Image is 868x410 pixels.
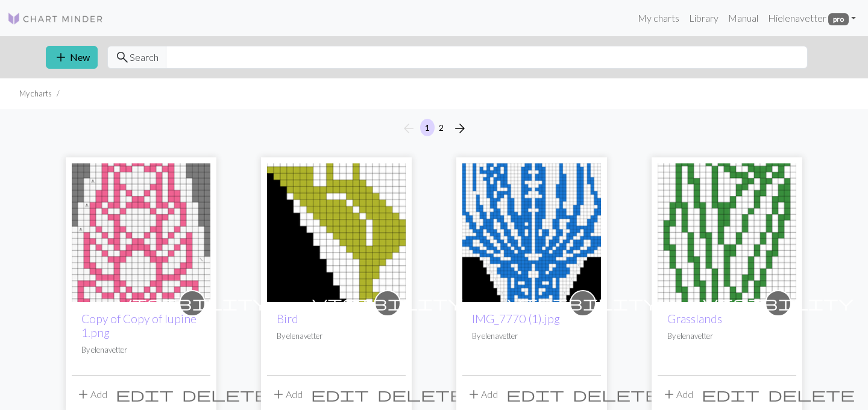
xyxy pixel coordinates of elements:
span: delete [377,386,464,403]
span: add [271,386,286,403]
button: Edit [307,383,373,406]
li: My charts [19,88,52,99]
button: Next [448,119,472,138]
button: Add [462,383,502,406]
button: Edit [112,383,178,406]
button: Edit [697,383,764,406]
img: IMG_7770 (1).jpg [462,163,601,302]
button: Delete [568,383,664,406]
i: Edit [311,387,369,402]
i: Next [453,121,467,136]
button: Add [267,383,307,406]
a: My charts [633,6,684,30]
span: visibility [117,294,268,312]
button: Add [658,383,697,406]
a: Bird [267,225,406,237]
p: By elenavetter [81,344,201,356]
span: visibility [312,294,463,312]
span: pro [828,13,849,25]
span: add [467,386,481,403]
a: Hielenavetter pro [763,6,861,30]
span: delete [182,386,269,403]
span: edit [506,386,564,403]
i: Edit [116,387,174,402]
span: visibility [703,294,854,312]
button: Delete [178,383,273,406]
span: delete [768,386,855,403]
a: Copy of Copy of lupine 1.png [81,312,197,339]
p: By elenavetter [277,330,396,342]
span: add [76,386,90,403]
img: lupine 1.png [72,163,210,302]
a: Library [684,6,723,30]
i: private [312,291,463,315]
button: Delete [373,383,468,406]
a: Bird [277,312,298,326]
a: Manual [723,6,763,30]
button: Edit [502,383,568,406]
a: lupine 1.png [72,225,210,237]
a: Grasslands [658,225,796,237]
span: edit [311,386,369,403]
i: Edit [506,387,564,402]
i: private [508,291,658,315]
span: add [54,49,68,66]
i: private [703,291,854,315]
button: 2 [434,119,448,136]
img: Bird [267,163,406,302]
button: Delete [764,383,859,406]
span: Search [130,50,159,65]
span: add [662,386,676,403]
a: IMG_7770 (1).jpg [472,312,560,326]
img: Logo [7,11,104,26]
span: search [115,49,130,66]
p: By elenavetter [667,330,787,342]
span: visibility [508,294,658,312]
i: private [117,291,268,315]
span: edit [702,386,759,403]
p: By elenavetter [472,330,591,342]
span: arrow_forward [453,120,467,137]
button: 1 [420,119,435,136]
span: delete [573,386,659,403]
span: edit [116,386,174,403]
img: Grasslands [658,163,796,302]
button: Add [72,383,112,406]
i: Edit [702,387,759,402]
button: New [46,46,98,69]
a: IMG_7770 (1).jpg [462,225,601,237]
nav: Page navigation [397,119,472,138]
a: Grasslands [667,312,722,326]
